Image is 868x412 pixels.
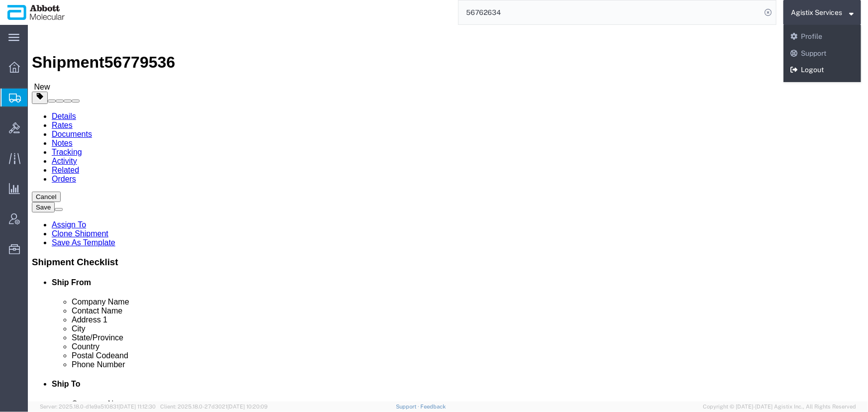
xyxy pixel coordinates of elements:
button: Agistix Services [790,6,854,18]
span: Client: 2025.18.0-27d3021 [160,404,268,410]
span: Agistix Services [791,7,842,18]
span: [DATE] 10:20:09 [227,404,268,410]
a: Logout [783,62,861,79]
a: Support [783,45,861,62]
span: Server: 2025.18.0-d1e9a510831 [40,404,156,410]
span: [DATE] 11:12:30 [118,404,156,410]
a: Feedback [421,404,446,410]
a: Profile [783,28,861,45]
a: Support [396,404,421,410]
span: Copyright © [DATE]-[DATE] Agistix Inc., All Rights Reserved [703,403,856,411]
iframe: To enrich screen reader interactions, please activate Accessibility in Grammarly extension settings [28,25,868,402]
input: Search for shipment number, reference number [459,0,761,24]
img: logo [7,5,65,20]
